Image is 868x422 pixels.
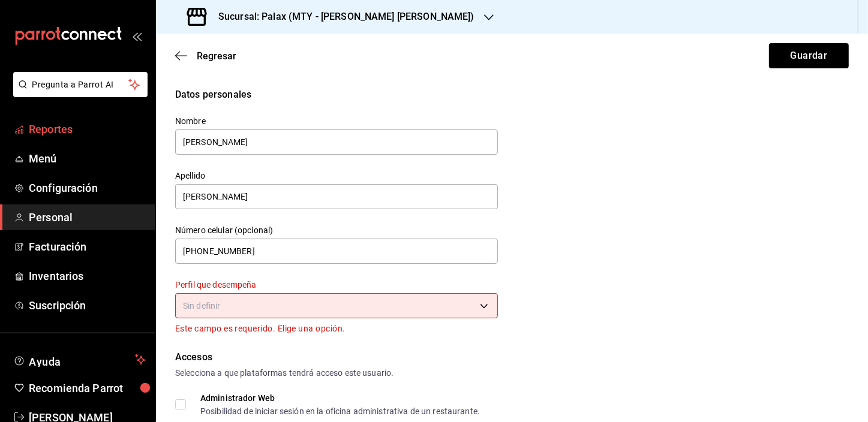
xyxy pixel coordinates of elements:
[197,50,236,62] span: Regresar
[13,72,148,97] button: Pregunta a Parrot AI
[175,88,849,102] div: Datos personales
[175,322,498,336] p: Este campo es requerido. Elige una opción.
[175,293,498,318] div: Sin definir
[29,297,146,314] span: Suscripción
[175,117,498,126] label: Nombre
[175,350,849,364] div: Accesos
[175,367,849,379] div: Selecciona a que plataformas tendrá acceso este usuario.
[29,180,146,196] span: Configuración
[8,87,148,100] a: Pregunta a Parrot AI
[132,31,142,41] button: open_drawer_menu
[32,79,129,91] span: Pregunta a Parrot AI
[175,172,498,180] label: Apellido
[29,121,146,137] span: Reportes
[29,150,146,167] span: Menú
[769,43,849,68] button: Guardar
[200,407,480,415] div: Posibilidad de iniciar sesión en la oficina administrativa de un restaurante.
[29,209,146,225] span: Personal
[29,239,146,255] span: Facturación
[29,268,146,284] span: Inventarios
[200,394,480,402] div: Administrador Web
[29,380,146,396] span: Recomienda Parrot
[175,227,498,235] label: Número celular (opcional)
[175,281,498,290] label: Perfil que desempeña
[175,50,236,62] button: Regresar
[209,10,474,24] h3: Sucursal: Palax (MTY - [PERSON_NAME] [PERSON_NAME])
[29,352,130,367] span: Ayuda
